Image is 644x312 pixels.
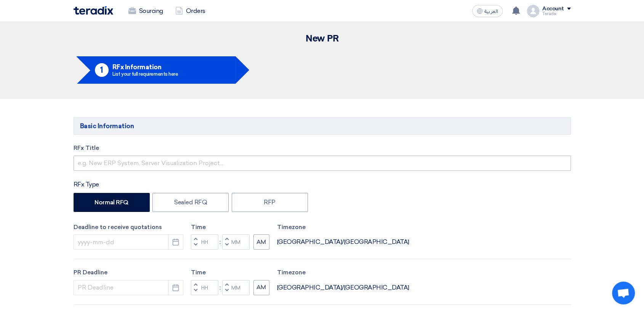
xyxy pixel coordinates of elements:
span: العربية [484,9,498,14]
input: Minutes [222,234,250,250]
div: List your full requirements here [112,72,178,76]
label: PR Deadline [74,268,183,277]
input: yyyy-mm-dd [74,234,183,250]
img: Teradix logo [74,6,113,15]
div: : [218,237,222,247]
button: AM [253,234,269,250]
a: Sourcing [122,3,169,19]
h2: New PR [74,33,571,44]
button: العربية [472,5,503,17]
img: profile_test.png [527,5,539,17]
div: Teradix [542,12,571,16]
div: Account [542,6,564,12]
label: Time [191,268,269,277]
button: AM [253,280,269,295]
label: Timezone [277,268,409,277]
h5: Basic Information [74,117,571,135]
label: Deadline to receive quotations [74,223,183,232]
input: e.g. New ERP System, Server Visualization Project... [74,156,571,171]
div: [GEOGRAPHIC_DATA]/[GEOGRAPHIC_DATA] [277,283,409,292]
label: RFx Title [74,144,571,153]
div: RFx Type [74,180,571,189]
label: Normal RFQ [74,193,150,212]
input: Minutes [222,280,250,295]
div: 1 [95,63,109,77]
div: Open chat [612,282,635,304]
a: Orders [169,3,211,19]
input: Hours [191,280,218,295]
label: Time [191,223,269,232]
label: Sealed RFQ [152,193,229,212]
div: : [218,283,222,292]
div: [GEOGRAPHIC_DATA]/[GEOGRAPHIC_DATA] [277,237,409,247]
label: RFP [232,193,308,212]
input: Hours [191,234,218,250]
label: Timezone [277,223,409,232]
input: PR Deadline [74,280,183,295]
h5: RFx Information [112,64,178,70]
